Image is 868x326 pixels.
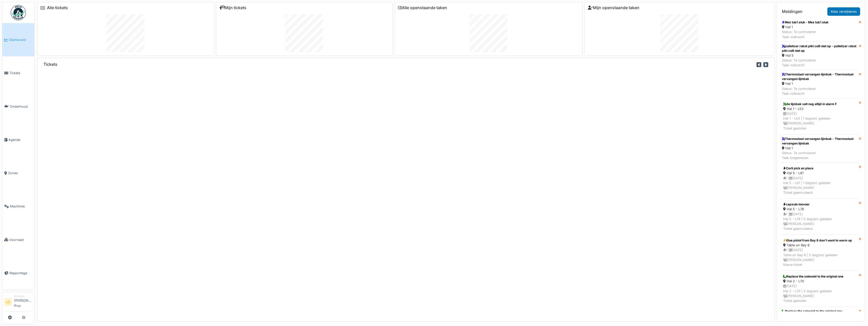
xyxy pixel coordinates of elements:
a: Voorraad [2,223,34,256]
a: Mijn tickets [219,5,246,10]
li: [PERSON_NAME] thuy [14,294,32,310]
span: Agenda [8,137,32,142]
a: Replace the solenoid to the original one Hal 2 - L70 [DATE]Hal 2 - L70 | 2 dag(en) geleden [PERSO... [780,271,859,307]
a: Corti pick en place Hal 5 - L81 1 |[DATE]Hal 5 - L81 | 1 dag(en) geleden [PERSON_NAME]Ticket gean... [780,162,859,199]
div: Hal 5 [782,53,857,58]
a: LC Manager[PERSON_NAME] thuy [4,294,32,311]
div: capsule toevoer [783,202,856,207]
div: Manager [14,294,32,298]
span: Machines [10,204,32,209]
a: Thermostaat vervangen lijmbak - Thermostaat vervangen lijmbak Hal 1 Status: Te controlerenTaak to... [780,134,859,163]
h6: Tickets [43,62,57,67]
div: Status: Te controleren Taak toegewezen [782,151,857,160]
a: Mijn openstaande taken [588,5,639,10]
a: Machines [2,190,34,223]
div: [DATE] Hal 2 - L70 | 2 dag(en) geleden [PERSON_NAME] Ticket gesloten [783,284,856,303]
div: Thermostaat vervangen lijmbak - Thermostaat vervangen lijmbak [782,137,857,146]
a: Mes tub1 stuk - Mes tub1 stuk Hal 1 Status: Te controlerenTaak volbracht [780,18,859,42]
div: Hal 1 [782,25,828,29]
a: Glue pistol from Bay 8 don't want to warm up Table on Bay 8 1 |[DATE]Table on Bay 8 | 0 dag(en) g... [780,235,859,271]
span: Rapportage [9,271,32,275]
a: Tickets [2,56,34,90]
div: Thermostaat vervangen lijmbak - Thermostaat vervangen lijmbak [782,72,857,81]
div: Hal 1 [782,81,857,86]
div: Replace the solenoid to the original one [783,274,856,279]
h6: Meldingen [782,9,802,14]
li: LC [4,298,12,306]
a: Alle openstaande taken [398,5,447,10]
div: Status: Te controleren Taak volbracht [782,86,857,96]
a: de lijmbak valt nog altijd in alarm F Hal 1 - L53 [DATE]Hal 1 - L53 | 1 dag(en) geleden [PERSON_N... [780,98,859,134]
div: palletizer robot pikt colli niet op - palletizer robot pikt colli niet op [782,44,857,53]
div: Hal 1 [782,146,857,151]
div: Hal 5 - L81 [783,171,856,175]
a: Dashboard [2,23,34,56]
span: Onderhoud [10,104,32,109]
div: Glue pistol from Bay 8 don't want to warm up [783,238,856,243]
a: Alle tickets [47,5,68,10]
div: Status: Te controleren Taak volbracht [782,29,828,39]
div: Hal 2 - L70 [783,279,856,284]
a: palletizer robot pikt colli niet op - palletizer robot pikt colli niet op Hal 5 Status: Te contro... [780,42,859,70]
span: Zones [8,171,32,175]
a: capsule toevoer Hal 5 - L78 1 |[DATE]Hal 5 - L78 | 0 dag(en) geleden [PERSON_NAME]Ticket geannuleerd [780,199,859,235]
a: Alles verwijderen [827,7,860,16]
span: Dashboard [9,37,32,42]
span: Tickets [9,71,32,75]
div: Mes tub1 stuk - Mes tub1 stuk [782,20,828,25]
div: 1 | [DATE] Table on Bay 8 | 0 dag(en) geleden [PERSON_NAME] Nieuw ticket [783,248,856,267]
div: 1 | [DATE] Hal 5 - L81 | 1 dag(en) geleden [PERSON_NAME] Ticket geannuleerd [783,176,856,195]
div: Replace the solenoid to the original one - Replace the solenoid to the original one [782,309,857,318]
div: 1 | [DATE] Hal 5 - L78 | 0 dag(en) geleden [PERSON_NAME] Ticket geannuleerd [783,212,856,231]
a: Thermostaat vervangen lijmbak - Thermostaat vervangen lijmbak Hal 1 Status: Te controlerenTaak vo... [780,70,859,98]
img: Badge_color-CXgf-gQk.svg [11,5,26,20]
a: Onderhoud [2,90,34,123]
a: Zones [2,156,34,190]
div: de lijmbak valt nog altijd in alarm F [783,102,856,106]
div: Table on Bay 8 [783,243,856,248]
div: Status: Te controleren Taak volbracht [782,58,857,68]
div: Hal 5 - L78 [783,207,856,211]
div: Corti pick en place [783,166,856,171]
div: [DATE] Hal 1 - L53 | 1 dag(en) geleden [PERSON_NAME] Ticket gesloten [783,111,856,131]
div: Hal 1 - L53 [783,106,856,111]
a: Agenda [2,123,34,156]
a: Rapportage [2,256,34,290]
span: Voorraad [9,237,32,242]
